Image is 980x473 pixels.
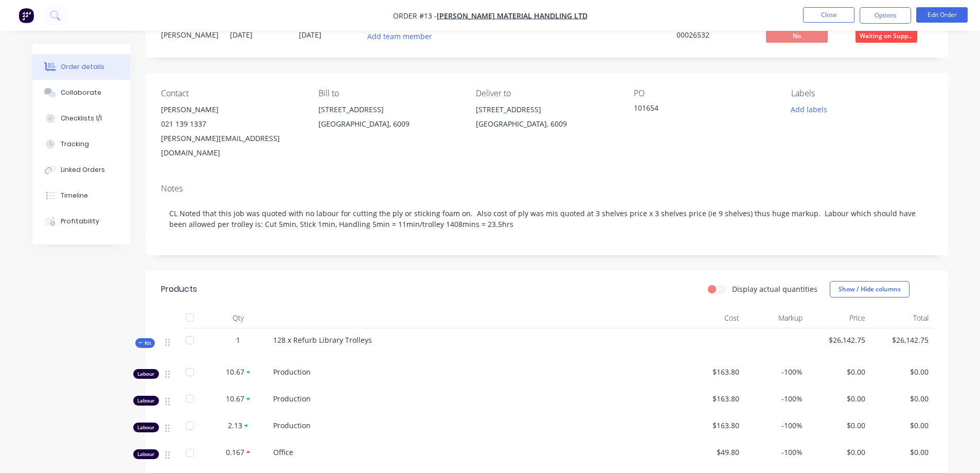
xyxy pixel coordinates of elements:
[685,393,740,404] span: $163.80
[368,29,438,43] button: Add team member
[32,131,130,157] button: Tracking
[226,366,244,377] span: 10.67
[747,366,803,377] span: -100%
[161,131,302,160] div: [PERSON_NAME][EMAIL_ADDRESS][DOMAIN_NAME]
[226,447,244,458] span: 0.167
[437,11,587,21] a: [PERSON_NAME] Material Handling Ltd
[32,54,130,80] button: Order details
[161,198,933,240] div: CL Noted that this job was quoted with no labour for cutting the ply or sticking foam on. Also co...
[318,102,459,117] div: [STREET_ADDRESS]
[161,184,933,194] div: Notes
[856,29,917,42] span: Waiting on Supp...
[634,102,762,117] div: 101654
[161,117,302,131] div: 021 139 1337
[916,7,968,23] button: Edit Order
[476,117,617,131] div: [GEOGRAPHIC_DATA], 6009
[685,366,740,377] span: $163.80
[228,420,242,431] span: 2.13
[860,7,911,24] button: Options
[61,62,104,72] div: Order details
[811,366,866,377] span: $0.00
[161,283,197,295] div: Products
[874,335,929,345] span: $26,142.75
[32,157,130,183] button: Linked Orders
[874,366,929,377] span: $0.00
[362,29,437,43] button: Add team member
[230,30,253,40] span: [DATE]
[273,394,311,404] span: Production
[273,367,311,377] span: Production
[61,191,88,200] div: Timeline
[791,89,932,98] div: Labels
[743,308,807,328] div: Markup
[61,165,105,174] div: Linked Orders
[685,420,740,431] span: $163.80
[874,447,929,458] span: $0.00
[161,89,302,98] div: Contact
[299,30,322,40] span: [DATE]
[133,369,159,379] div: Labour
[685,447,740,458] span: $49.80
[476,102,617,117] div: [STREET_ADDRESS]
[32,106,130,131] button: Checklists 1/1
[732,284,817,294] label: Display actual quantities
[273,335,372,345] span: 128 x Refurb Library Trolleys
[273,447,293,457] span: Office
[318,89,459,98] div: Bill to
[869,308,933,328] div: Total
[273,421,311,430] span: Production
[856,29,917,45] button: Waiting on Supp...
[681,308,744,328] div: Cost
[318,117,459,131] div: [GEOGRAPHIC_DATA], 6009
[747,393,803,404] span: -100%
[811,393,866,404] span: $0.00
[786,102,833,116] button: Add labels
[135,338,155,348] div: Kit
[634,89,775,98] div: PO
[811,447,866,458] span: $0.00
[811,335,866,345] span: $26,142.75
[161,29,218,40] div: [PERSON_NAME]
[476,102,617,135] div: [STREET_ADDRESS][GEOGRAPHIC_DATA], 6009
[476,89,617,98] div: Deliver to
[61,114,102,123] div: Checklists 1/1
[61,217,99,226] div: Profitability
[19,8,34,23] img: Factory
[830,281,910,297] button: Show / Hide columns
[32,208,130,234] button: Profitability
[161,102,302,117] div: [PERSON_NAME]
[61,88,101,97] div: Collaborate
[874,420,929,431] span: $0.00
[766,29,828,42] span: No
[811,420,866,431] span: $0.00
[874,393,929,404] span: $0.00
[133,423,159,432] div: Labour
[133,449,159,459] div: Labour
[803,7,854,23] button: Close
[747,420,803,431] span: -100%
[236,335,240,345] span: 1
[32,80,130,106] button: Collaborate
[747,447,803,458] span: -100%
[393,11,437,21] span: Order #13 -
[61,139,89,149] div: Tracking
[138,339,152,347] span: Kit
[161,102,302,160] div: [PERSON_NAME]021 139 1337[PERSON_NAME][EMAIL_ADDRESS][DOMAIN_NAME]
[676,29,754,40] div: 00026532
[807,308,870,328] div: Price
[32,183,130,208] button: Timeline
[207,308,269,328] div: Qty
[318,102,459,135] div: [STREET_ADDRESS][GEOGRAPHIC_DATA], 6009
[133,396,159,406] div: Labour
[226,393,244,404] span: 10.67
